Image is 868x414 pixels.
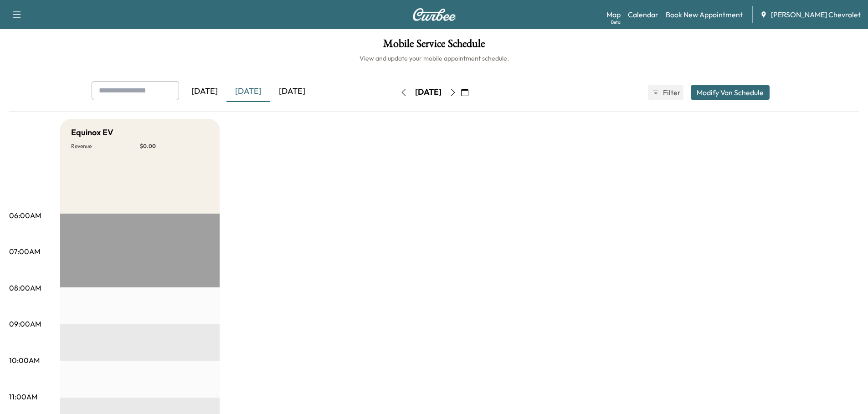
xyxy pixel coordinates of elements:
[71,126,113,139] h5: Equinox EV
[666,9,743,20] a: Book New Appointment
[9,355,40,366] p: 10:00AM
[628,9,658,20] a: Calendar
[9,54,859,63] h6: View and update your mobile appointment schedule.
[663,87,679,98] span: Filter
[691,85,770,100] button: Modify Van Schedule
[71,143,140,150] p: Revenue
[9,391,37,402] p: 11:00AM
[415,87,442,98] div: [DATE]
[9,38,859,54] h1: Mobile Service Schedule
[226,81,270,102] div: [DATE]
[140,143,209,150] p: $ 0.00
[9,282,41,293] p: 08:00AM
[606,9,621,20] a: MapBeta
[9,318,41,329] p: 09:00AM
[270,81,314,102] div: [DATE]
[648,85,683,100] button: Filter
[771,9,861,20] span: [PERSON_NAME] Chevrolet
[9,246,40,257] p: 07:00AM
[611,19,621,26] div: Beta
[183,81,226,102] div: [DATE]
[9,210,41,221] p: 06:00AM
[412,8,456,21] img: Curbee Logo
